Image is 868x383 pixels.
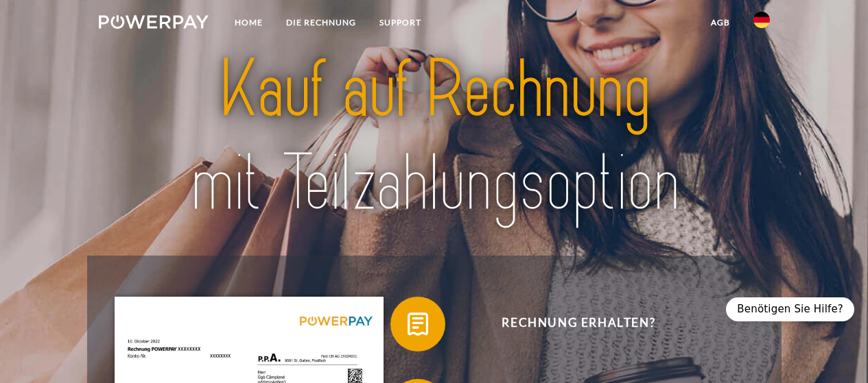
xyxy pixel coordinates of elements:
[699,10,742,35] a: agb
[390,297,747,351] button: Rechnung erhalten?
[753,12,770,28] img: de
[410,297,747,351] span: Rechnung erhalten?
[726,297,854,321] div: Benötigen Sie Hilfe?
[223,10,274,35] a: Home
[401,307,435,341] img: qb_bill.svg
[368,10,433,35] a: SUPPORT
[99,15,209,29] img: logo-powerpay-white.svg
[132,38,737,235] img: title-powerpay_de.svg
[274,10,368,35] a: DIE RECHNUNG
